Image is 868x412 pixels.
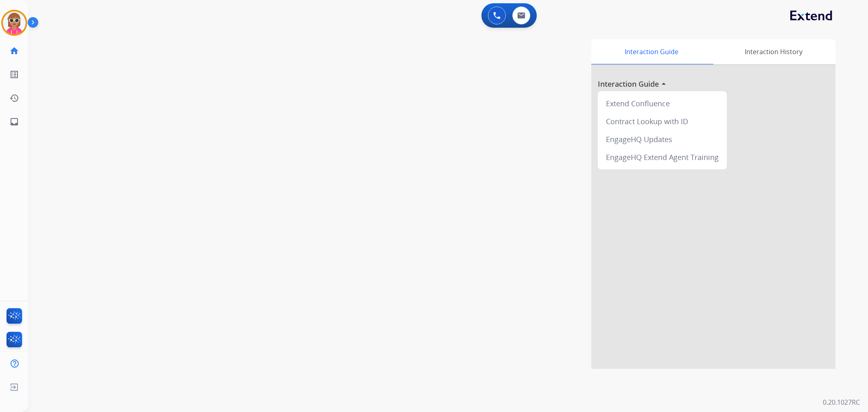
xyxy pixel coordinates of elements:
div: Interaction History [711,39,835,64]
div: EngageHQ Extend Agent Training [601,148,724,166]
div: Contract Lookup with ID [601,112,724,130]
div: Interaction Guide [591,39,711,64]
mat-icon: history [9,93,19,103]
div: Extend Confluence [601,94,724,112]
mat-icon: inbox [9,117,19,127]
mat-icon: home [9,46,19,56]
mat-icon: list_alt [9,70,19,79]
p: 0.20.1027RC [823,397,860,407]
div: EngageHQ Updates [601,130,724,148]
img: avatar [3,11,26,34]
